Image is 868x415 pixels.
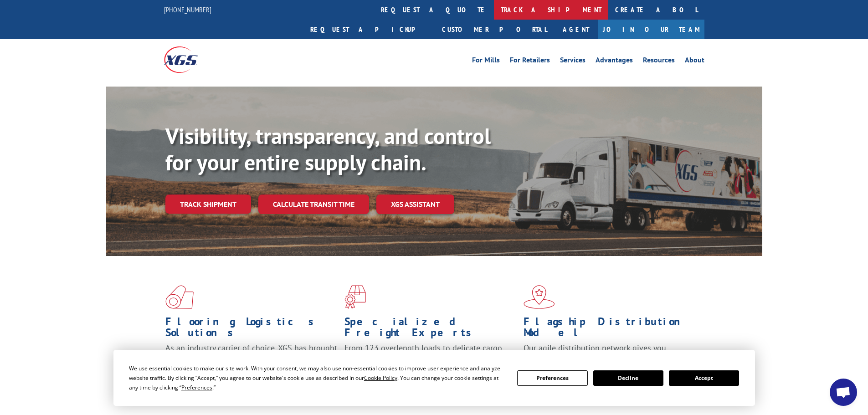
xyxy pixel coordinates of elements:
[164,5,211,14] a: [PHONE_NUMBER]
[596,56,633,67] a: Advantages
[344,343,517,383] p: From 123 overlength loads to delicate cargo, our experienced staff knows the best way to move you...
[165,316,338,343] h1: Flooring Logistics Solutions
[472,56,500,67] a: For Mills
[435,20,554,39] a: Customer Portal
[669,370,739,386] button: Accept
[593,370,663,386] button: Decline
[376,195,454,214] a: XGS ASSISTANT
[560,56,586,67] a: Services
[524,285,555,309] img: xgs-icon-flagship-distribution-model-red
[364,374,397,382] span: Cookie Policy
[165,122,491,176] b: Visibility, transparency, and control for your entire supply chain.
[165,195,251,214] a: Track shipment
[685,56,704,67] a: About
[258,195,369,214] a: Calculate transit time
[165,343,337,375] span: As an industry carrier of choice, XGS has brought innovation and dedication to flooring logistics...
[517,370,587,386] button: Preferences
[113,350,755,406] div: Cookie Consent Prompt
[344,316,517,343] h1: Specialized Freight Experts
[830,379,857,406] div: Open chat
[598,20,704,39] a: Join Our Team
[510,56,550,67] a: For Retailers
[181,384,212,391] span: Preferences
[524,316,696,343] h1: Flagship Distribution Model
[524,343,691,364] span: Our agile distribution network gives you nationwide inventory management on demand.
[344,285,366,309] img: xgs-icon-focused-on-flooring-red
[643,56,675,67] a: Resources
[554,20,598,39] a: Agent
[129,364,506,392] div: We use essential cookies to make our site work. With your consent, we may also use non-essential ...
[165,285,194,309] img: xgs-icon-total-supply-chain-intelligence-red
[303,20,435,39] a: Request a pickup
